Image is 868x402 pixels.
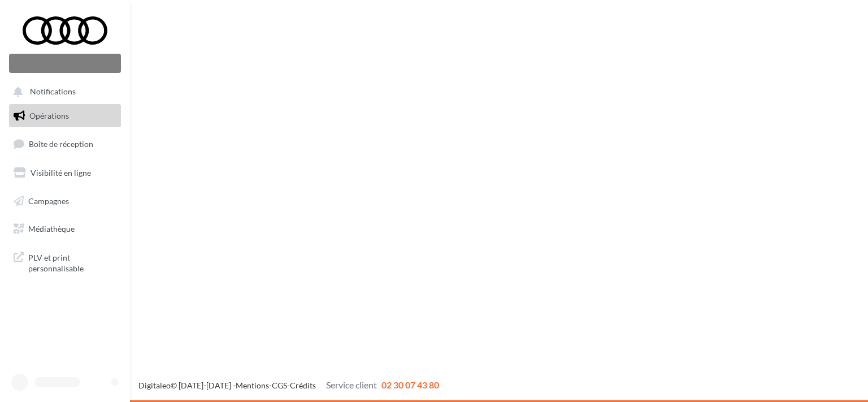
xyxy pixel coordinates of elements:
span: Médiathèque [28,224,75,234]
a: PLV et print personnalisable [7,245,123,279]
div: Nouvelle campagne [9,54,121,73]
a: Campagnes [7,189,123,213]
a: Crédits [290,381,316,390]
span: Notifications [30,87,76,97]
span: PLV et print personnalisable [28,250,116,274]
span: Visibilité en ligne [31,168,91,178]
a: Visibilité en ligne [7,161,123,185]
span: Campagnes [28,196,69,205]
a: Boîte de réception [7,132,123,156]
a: Médiathèque [7,217,123,241]
a: CGS [272,381,287,390]
span: Opérations [29,111,69,120]
a: Mentions [236,381,269,390]
a: Digitaleo [138,381,171,390]
span: Service client [326,379,377,390]
span: Boîte de réception [29,139,93,149]
span: 02 30 07 43 80 [381,379,439,390]
a: Opérations [7,104,123,128]
span: © [DATE]-[DATE] - - - [138,381,439,390]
